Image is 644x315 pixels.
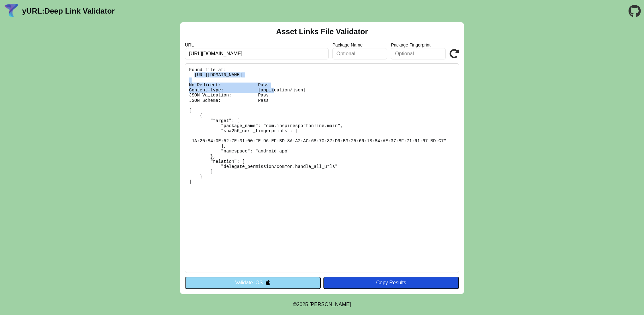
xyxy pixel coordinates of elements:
[309,302,351,307] a: Michael Ibragimchayev's Personal Site
[276,27,368,36] h2: Asset Links File Validator
[323,277,459,289] button: Copy Results
[185,277,321,289] button: Validate iOS
[22,7,115,15] a: yURL:Deep Link Validator
[185,63,459,273] pre: Found file at: [URL][DOMAIN_NAME] No Redirect: Pass Content-type: [application/json] JSON Validat...
[326,280,456,286] div: Copy Results
[293,294,351,315] footer: ©
[185,42,329,47] label: URL
[265,280,271,285] img: appleIcon.svg
[332,48,387,59] input: Optional
[297,302,308,307] span: 2025
[391,42,446,47] label: Package Fingerprint
[185,48,329,59] input: Required
[391,48,446,59] input: Optional
[332,42,387,47] label: Package Name
[3,3,20,19] img: yURL Logo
